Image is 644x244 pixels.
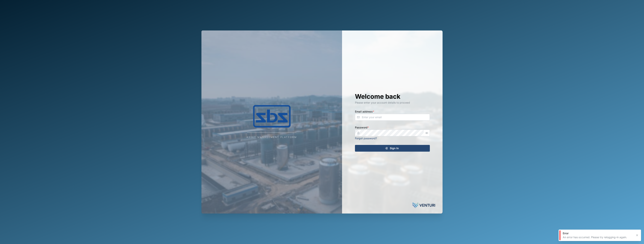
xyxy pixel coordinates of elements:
[563,231,633,235] div: Error
[413,202,435,209] img: Powered by: Venturi
[234,105,309,128] img: Company Logo
[355,137,377,140] a: Forgot password?
[355,110,374,114] label: Email address
[247,136,297,139] div: Asset Management Platform
[390,145,399,151] span: Sign In
[563,235,633,239] div: An error has occurred. Please try relogging-in again.
[355,101,430,105] div: Please enter your account details to proceed
[355,114,430,121] input: Enter your email
[355,145,430,152] button: Sign In
[355,125,369,130] label: Password
[355,92,430,101] h1: Welcome back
